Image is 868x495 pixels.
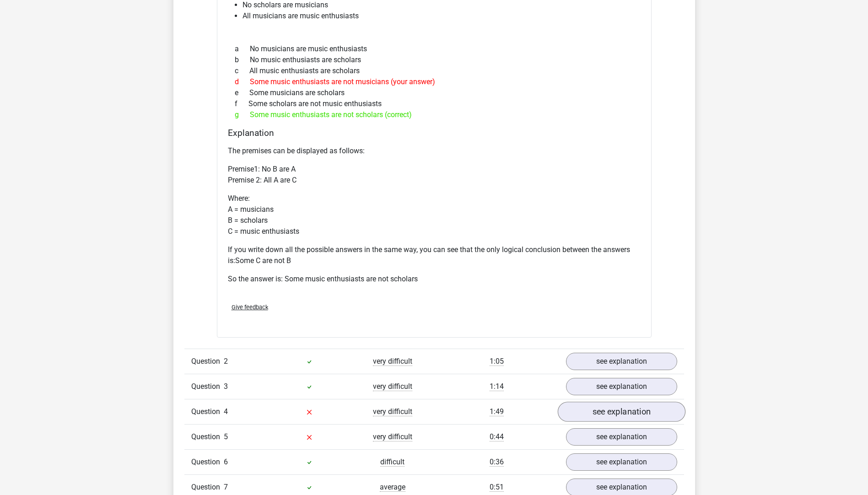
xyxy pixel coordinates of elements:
span: 5 [224,432,228,441]
span: 1:49 [490,407,504,416]
span: very difficult [373,432,412,441]
div: Some music enthusiasts are not scholars (correct) [228,109,641,120]
span: very difficult [373,382,412,391]
span: 0:36 [490,457,504,467]
span: g [235,109,250,120]
span: Question [191,356,224,367]
div: Some music enthusiasts are not musicians (your answer) [228,76,641,87]
p: The premises can be displayed as follows: [228,145,641,156]
li: All musicians are music enthusiasts [243,11,644,22]
p: Where: A = musicians B = scholars C = music enthusiasts [228,193,641,237]
span: 1:14 [490,382,504,391]
span: Question [191,406,224,417]
span: Question [191,457,224,468]
span: Question [191,482,224,493]
span: very difficult [373,357,412,366]
span: e [235,87,249,98]
span: 4 [224,407,228,416]
a: see explanation [557,402,685,422]
span: f [235,98,248,109]
p: Premise1: No B are A Premise 2: All A are C [228,164,641,186]
a: see explanation [566,428,677,446]
span: 6 [224,457,228,466]
div: No musicians are music enthusiasts [228,43,641,54]
span: very difficult [373,407,412,416]
div: No music enthusiasts are scholars [228,54,641,65]
span: Give feedback [232,304,268,311]
span: c [235,65,249,76]
p: So the answer is: Some music enthusiasts are not scholars [228,274,641,285]
div: Some musicians are scholars [228,87,641,98]
span: difficult [380,457,404,467]
span: Question [191,381,224,392]
div: Some scholars are not music enthusiasts [228,98,641,109]
span: Question [191,431,224,442]
span: 0:51 [490,483,504,492]
span: d [235,76,250,87]
span: 1:05 [490,357,504,366]
span: average [380,483,405,492]
a: see explanation [566,353,677,370]
p: If you write down all the possible answers in the same way, you can see that the only logical con... [228,244,641,266]
span: a [235,43,250,54]
span: 2 [224,357,228,366]
h4: Explanation [228,128,641,138]
span: 7 [224,483,228,491]
span: b [235,54,250,65]
div: All music enthusiasts are scholars [228,65,641,76]
span: 0:44 [490,432,504,441]
a: see explanation [566,453,677,471]
span: 3 [224,382,228,391]
a: see explanation [566,378,677,395]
